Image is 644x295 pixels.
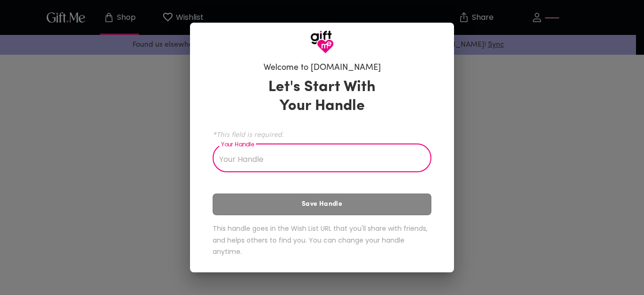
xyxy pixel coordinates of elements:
[264,62,381,74] h6: Welcome to [DOMAIN_NAME]
[256,78,388,116] h3: Let's Start With Your Handle
[213,146,421,172] input: Your Handle
[213,223,431,258] h6: This handle goes in the Wish List URL that you'll share with friends, and helps others to find yo...
[213,130,431,139] span: *This field is required.
[310,30,334,54] img: GiftMe Logo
